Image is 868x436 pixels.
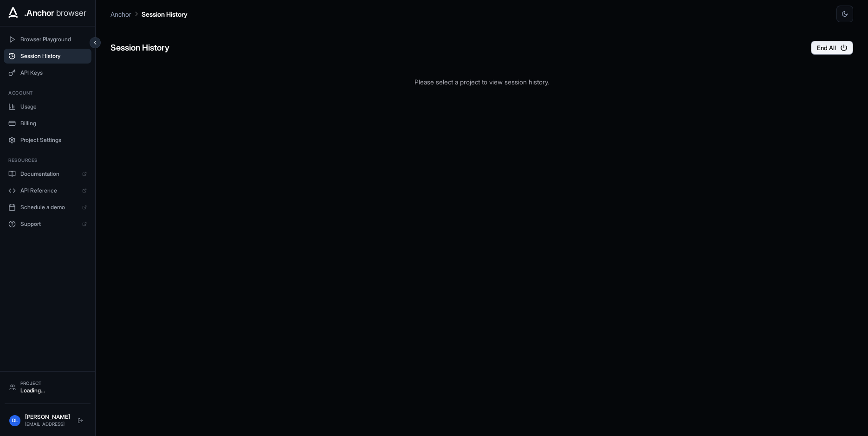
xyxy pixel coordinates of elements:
a: API Reference [4,183,91,198]
a: Documentation [4,167,91,181]
h3: Resources [8,157,87,164]
span: browser [56,6,86,19]
span: Browser Playground [20,36,87,43]
span: Billing [20,120,87,127]
span: Session History [20,52,87,60]
div: Project [20,380,86,387]
span: Schedule a demo [20,204,78,211]
span: Project Settings [20,136,87,144]
button: Session History [4,49,91,64]
button: Browser Playground [4,32,91,47]
button: Project Settings [4,133,91,147]
p: Session History [142,9,188,19]
span: Documentation [20,170,78,178]
span: .Anchor [24,6,54,19]
button: Billing [4,116,91,131]
button: Collapse sidebar [90,37,101,48]
h3: Account [8,90,87,96]
a: Support [4,217,91,231]
span: Usage [20,103,87,110]
button: Usage [4,99,91,114]
span: Support [20,220,78,228]
nav: breadcrumb [110,9,188,19]
a: Schedule a demo [4,200,91,215]
h6: Session History [110,41,169,55]
div: [PERSON_NAME] [25,413,70,421]
button: End All [811,41,853,55]
img: Anchor Icon [6,6,20,20]
button: ProjectLoading... [5,376,91,398]
button: API Keys [4,65,91,80]
div: Loading... [20,387,86,394]
div: [EMAIL_ADDRESS] [25,421,70,428]
p: Please select a project to view session history. [110,77,853,87]
p: Anchor [110,9,131,19]
span: DL [12,417,18,424]
button: Logout [75,415,86,426]
span: API Reference [20,187,78,194]
span: API Keys [20,69,87,77]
